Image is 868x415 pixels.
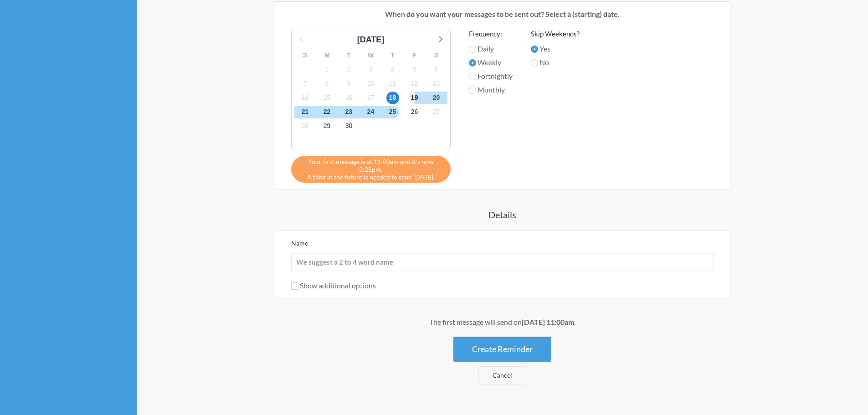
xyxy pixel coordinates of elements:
[469,43,513,54] label: Daily
[408,92,421,104] span: Sunday, October 19, 2025
[469,57,513,68] label: Weekly
[531,46,538,53] input: Yes
[382,48,404,62] div: T
[360,48,382,62] div: W
[229,317,776,328] div: The first message will send on .
[430,77,443,90] span: Monday, October 13, 2025
[338,48,360,62] div: T
[299,106,312,118] span: Tuesday, October 21, 2025
[386,106,399,118] span: Saturday, October 25, 2025
[291,156,451,183] div: A time in the future is needed to send [DATE].
[426,48,447,62] div: S
[316,48,338,62] div: M
[294,48,316,62] div: S
[531,29,580,39] label: Skip Weekends?
[408,63,421,76] span: Sunday, October 5, 2025
[469,87,476,94] input: Monthly
[299,77,312,90] span: Tuesday, October 7, 2025
[469,73,476,80] input: Fortnightly
[404,48,426,62] div: F
[343,120,355,133] span: Thursday, October 30, 2025
[321,92,334,104] span: Wednesday, October 15, 2025
[321,63,334,76] span: Wednesday, October 1, 2025
[321,106,334,118] span: Wednesday, October 22, 2025
[469,59,476,67] input: Weekly
[531,59,538,67] input: No
[282,9,723,20] p: When do you want your messages to be sent out? Select a (starting) date.
[531,57,580,68] label: No
[343,77,355,90] span: Thursday, October 9, 2025
[522,318,574,326] strong: [DATE] 11:00am
[469,71,513,82] label: Fortnightly
[291,253,714,271] input: We suggest a 2 to 4 word name
[386,77,399,90] span: Saturday, October 11, 2025
[298,158,444,173] span: Your first message is at 11:00am and it's now 3:25pm.
[299,120,312,133] span: Tuesday, October 28, 2025
[321,77,334,90] span: Wednesday, October 8, 2025
[343,106,355,118] span: Thursday, October 23, 2025
[299,92,312,104] span: Tuesday, October 14, 2025
[354,34,388,46] div: [DATE]
[478,366,526,384] a: Cancel
[386,63,399,76] span: Saturday, October 4, 2025
[291,239,308,247] label: Name
[430,92,443,104] span: Monday, October 20, 2025
[469,84,513,95] label: Monthly
[229,208,776,221] h4: Details
[291,282,298,290] input: Show additional options
[453,337,551,362] button: Create Reminder
[469,46,476,53] input: Daily
[365,77,377,90] span: Friday, October 10, 2025
[365,92,377,104] span: Friday, October 17, 2025
[365,63,377,76] span: Friday, October 3, 2025
[386,92,399,104] span: Saturday, October 18, 2025
[430,106,443,118] span: Monday, October 27, 2025
[430,63,443,76] span: Monday, October 6, 2025
[408,106,421,118] span: Sunday, October 26, 2025
[408,77,421,90] span: Sunday, October 12, 2025
[343,92,355,104] span: Thursday, October 16, 2025
[531,43,580,54] label: Yes
[469,29,513,39] label: Frequency:
[365,106,377,118] span: Friday, October 24, 2025
[321,120,334,133] span: Wednesday, October 29, 2025
[343,63,355,76] span: Thursday, October 2, 2025
[291,281,376,290] label: Show additional options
